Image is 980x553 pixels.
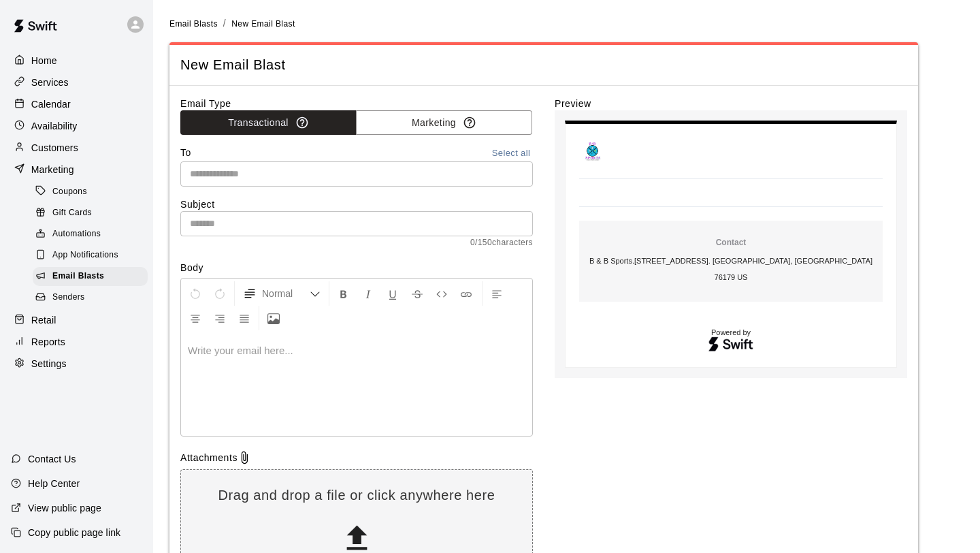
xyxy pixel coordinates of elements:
button: Format Italics [357,281,380,306]
nav: breadcrumb [169,16,964,31]
a: Senders [33,287,153,309]
button: Insert Code [430,281,453,306]
button: Redo [208,281,231,306]
p: Settings [31,357,67,370]
p: Contact Us [28,452,76,466]
p: Help Center [28,477,80,490]
a: Email Blasts [33,266,153,287]
button: Select all [489,146,533,161]
button: Format Strikethrough [406,281,429,306]
p: Reports [31,335,65,349]
div: Gift Cards [33,204,148,223]
label: Email Type [180,97,533,110]
p: Home [31,54,57,67]
label: Subject [180,197,533,211]
button: Right Align [208,306,231,330]
img: Swift logo [708,335,754,353]
a: Automations [33,224,153,245]
button: Undo [184,281,207,306]
button: Center Align [184,306,207,330]
button: Left Align [485,281,508,306]
div: Coupons [33,183,148,202]
span: Gift Cards [52,206,92,220]
p: Calendar [31,97,71,111]
p: Powered by [579,329,883,336]
label: Preview [555,97,907,110]
p: Drag and drop a file or click anywhere here [181,486,532,505]
span: Coupons [52,185,87,199]
a: Marketing [11,159,142,180]
a: Retail [11,310,142,330]
a: App Notifications [33,245,153,266]
a: Reports [11,332,142,352]
div: Automations [33,225,148,244]
span: Email Blasts [52,270,104,283]
p: View public page [28,501,101,515]
span: Automations [52,227,101,241]
a: Home [11,50,142,71]
span: 0 / 150 characters [180,236,533,250]
p: Availability [31,119,78,133]
p: Customers [31,141,78,155]
button: Format Bold [332,281,355,306]
span: Senders [52,291,85,304]
img: B & B Sports [579,138,606,165]
button: Upload Image [262,306,285,330]
a: Services [11,72,142,93]
a: Availability [11,116,142,136]
p: Copy public page link [28,526,120,539]
p: Contact [585,237,877,249]
div: Email Blasts [33,267,148,286]
button: Insert Link [455,281,478,306]
span: New Email Blast [231,19,295,29]
div: App Notifications [33,246,148,265]
button: Justify Align [233,306,256,330]
div: Senders [33,288,148,307]
p: Retail [31,313,56,327]
p: Services [31,76,69,89]
button: Formatting Options [238,281,326,306]
span: New Email Blast [180,56,907,74]
button: Transactional [180,110,357,136]
span: Normal [262,287,310,300]
label: To [180,146,191,161]
button: Format Underline [381,281,404,306]
a: Calendar [11,94,142,114]
p: Marketing [31,163,74,176]
a: Gift Cards [33,202,153,223]
span: App Notifications [52,249,118,262]
button: Marketing [356,110,532,136]
li: / [223,16,226,31]
a: Settings [11,353,142,374]
span: Email Blasts [169,19,218,29]
a: Coupons [33,181,153,202]
a: Customers [11,138,142,158]
div: Attachments [180,451,533,464]
p: B & B Sports . [STREET_ADDRESS]. [GEOGRAPHIC_DATA], [GEOGRAPHIC_DATA] 76179 US [585,253,877,285]
label: Body [180,261,533,274]
a: Email Blasts [169,18,218,29]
